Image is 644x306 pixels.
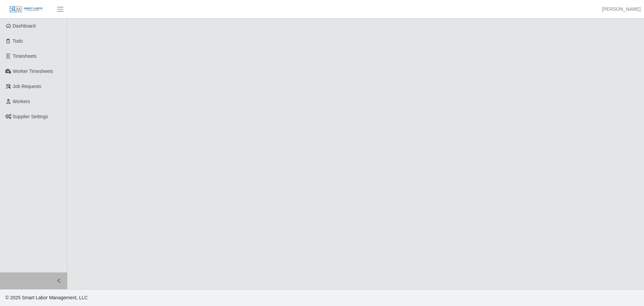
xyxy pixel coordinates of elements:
[13,114,48,119] span: Supplier Settings
[9,6,43,13] img: SLM Logo
[5,295,88,300] span: © 2025 Smart Labor Management, LLC
[13,84,42,89] span: Job Requests
[13,38,23,44] span: Todo
[13,53,37,59] span: Timesheets
[602,6,641,13] a: [PERSON_NAME]
[13,69,53,74] span: Worker Timesheets
[13,23,36,29] span: Dashboard
[13,99,30,104] span: Workers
